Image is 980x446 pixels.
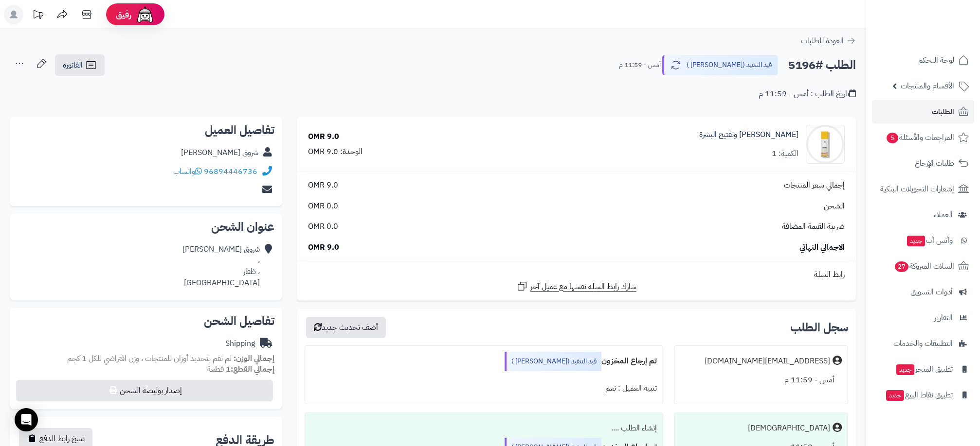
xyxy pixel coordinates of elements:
[915,156,954,170] span: طلبات الإرجاع
[530,281,636,292] span: شارك رابط السلة نفسها مع عميل آخر
[705,356,830,367] div: [EMAIL_ADDRESS][DOMAIN_NAME]
[308,242,339,253] span: 9.0 OMR
[872,306,974,329] a: التقارير
[872,358,974,381] a: تطبيق المتجرجديد
[301,269,852,280] div: رابط السلة
[18,221,274,233] h2: عنوان الشحن
[886,390,904,401] span: جديد
[516,280,636,292] a: شارك رابط السلة نفسها مع عميل آخر
[699,129,799,140] a: [PERSON_NAME] وتفتيح البشرة
[63,59,83,71] span: الفاتورة
[894,259,954,273] span: السلات المتروكة
[872,332,974,355] a: التطبيقات والخدمات
[16,380,273,401] button: إصدار بوليصة الشحن
[308,201,338,212] span: 0.0 OMR
[782,221,845,232] span: ضريبة القيمة المضافة
[872,280,974,304] a: أدوات التسويق
[308,146,363,157] div: الوحدة: 9.0 OMR
[311,419,657,438] div: إنشاء الطلب ....
[231,363,274,375] strong: إجمالي القطع:
[806,125,844,164] img: 1739578197-cm52dour10ngp01kla76j4svp_WHITENING_HYDRATE-01-90x90.jpg
[39,433,85,445] span: نسخ رابط الدفع
[116,9,131,20] span: رفيق
[772,148,799,159] div: الكمية: 1
[934,208,953,222] span: العملاء
[15,408,38,431] div: Open Intercom Messenger
[872,203,974,226] a: العملاء
[896,364,914,375] span: جديد
[308,131,339,142] div: 9.0 OMR
[907,236,925,246] span: جديد
[790,322,848,333] h3: سجل الطلب
[801,35,844,47] span: العودة للطلبات
[872,383,974,407] a: تطبيق نقاط البيعجديد
[662,55,778,75] button: قيد التنفيذ ([PERSON_NAME] )
[872,49,974,72] a: لوحة التحكم
[748,423,830,434] div: [DEMOGRAPHIC_DATA]
[680,371,842,390] div: أمس - 11:59 م
[204,166,257,177] a: 96894446736
[55,54,105,76] a: الفاتورة
[784,180,845,191] span: إجمالي سعر المنتجات
[182,244,260,288] div: شروق [PERSON_NAME] ، ، ظفار [GEOGRAPHIC_DATA]
[895,362,953,376] span: تطبيق المتجر
[207,363,274,375] small: 1 قطعة
[872,100,974,123] a: الطلبات
[880,182,954,196] span: إشعارات التحويلات البنكية
[308,221,338,232] span: 0.0 OMR
[824,201,845,212] span: الشحن
[26,5,50,27] a: تحديثات المنصة
[872,177,974,201] a: إشعارات التحويلات البنكية
[914,27,971,48] img: logo-2.png
[18,124,274,136] h2: تفاصيل العميل
[895,261,908,272] span: 27
[234,353,274,364] strong: إجمالي الوزن:
[225,338,255,349] div: Shipping
[308,180,338,191] span: 9.0 OMR
[872,229,974,252] a: وآتس آبجديد
[788,55,856,75] h2: الطلب #5196
[934,311,953,325] span: التقارير
[887,133,898,143] span: 5
[311,379,657,398] div: تنبيه العميل : نعم
[216,434,274,446] h2: طريقة الدفع
[759,88,856,100] div: تاريخ الطلب : أمس - 11:59 م
[886,131,954,144] span: المراجعات والأسئلة
[872,255,974,278] a: السلات المتروكة27
[619,60,661,70] small: أمس - 11:59 م
[910,285,953,299] span: أدوات التسويق
[901,79,954,93] span: الأقسام والمنتجات
[135,5,155,24] img: ai-face.png
[872,152,974,175] a: طلبات الإرجاع
[799,242,845,253] span: الاجمالي النهائي
[872,126,974,149] a: المراجعات والأسئلة5
[885,388,953,402] span: تطبيق نقاط البيع
[173,166,202,177] a: واتساب
[67,353,232,364] span: لم تقم بتحديد أوزان للمنتجات ، وزن افتراضي للكل 1 كجم
[918,53,954,67] span: لوحة التحكم
[932,105,954,119] span: الطلبات
[801,35,856,47] a: العودة للطلبات
[601,355,657,367] b: تم إرجاع المخزون
[18,315,274,327] h2: تفاصيل الشحن
[181,147,258,158] div: شروق [PERSON_NAME]
[906,234,953,247] span: وآتس آب
[505,352,601,371] div: قيد التنفيذ ([PERSON_NAME] )
[893,337,953,350] span: التطبيقات والخدمات
[306,317,386,338] button: أضف تحديث جديد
